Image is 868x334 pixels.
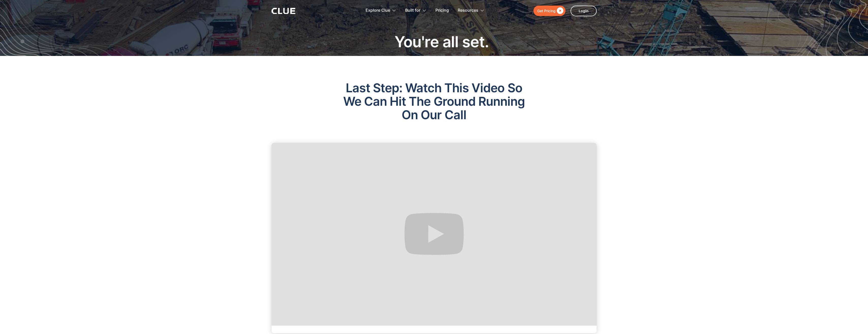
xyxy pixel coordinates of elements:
div: Resources [458,3,484,19]
div:  [556,8,563,14]
h1: Last Step: Watch This Video So We Can Hit The Ground Running On Our Call [272,56,597,138]
div: Resources [458,3,478,19]
iframe: The 3 Obstacles to Streamlining Your Equipment Operations [272,143,597,326]
div: Explore Clue [366,3,390,19]
a: Pricing [435,3,449,19]
h1: You're all set. [327,33,556,51]
div: Explore Clue [366,3,396,19]
div: Built for [405,3,427,19]
a: Login [571,6,597,16]
div: Get Pricing [537,8,556,14]
a: Get Pricing [533,6,565,16]
div: Built for [405,3,420,19]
